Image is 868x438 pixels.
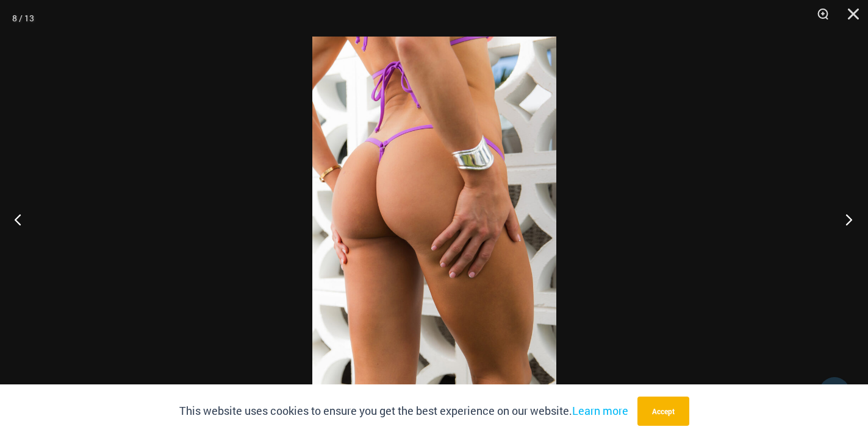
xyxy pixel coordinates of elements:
img: Wild Card Neon Bliss 312 Top 457 Micro 05 [312,37,556,401]
a: Learn more [572,403,628,418]
button: Accept [637,397,689,426]
button: Next [822,189,868,250]
p: This website uses cookies to ensure you get the best experience on our website. [179,402,628,420]
div: 8 / 13 [12,9,34,27]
